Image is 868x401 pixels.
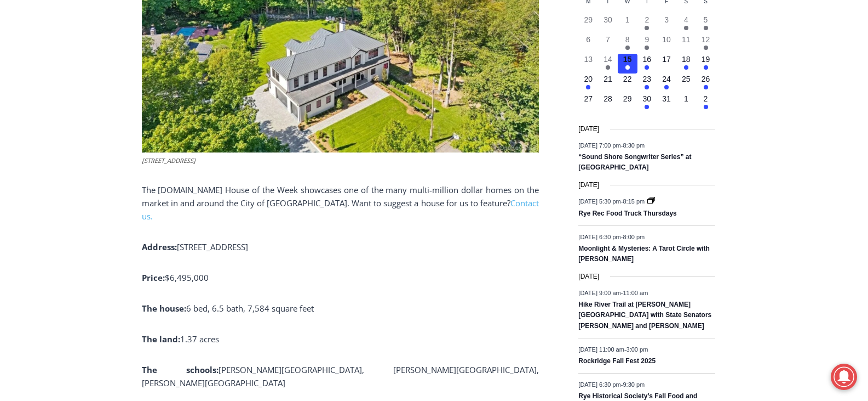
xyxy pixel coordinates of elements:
[618,93,637,113] button: 29
[598,93,618,113] button: 28
[704,94,708,103] time: 2
[186,303,314,314] span: 6 bed, 6.5 bath, 7,584 square feet
[578,124,599,134] time: [DATE]
[676,93,696,113] button: 1
[165,272,209,283] span: $6,495,000
[142,272,165,283] b: Price:
[578,180,599,190] time: [DATE]
[626,346,648,352] span: 3:00 pm
[578,142,645,149] time: -
[704,105,708,109] em: Has events
[623,94,632,103] time: 29
[142,364,219,375] b: The schools:
[142,156,539,166] figcaption: [STREET_ADDRESS]
[623,381,645,388] span: 9:30 pm
[657,93,676,113] button: 31
[180,334,219,344] span: 1.37 acres
[142,303,186,314] b: The house:
[578,210,676,218] a: Rye Rec Food Truck Thursdays
[623,289,648,296] span: 11:00 am
[578,301,711,331] a: Hike River Trail at [PERSON_NAME][GEOGRAPHIC_DATA] with State Senators [PERSON_NAME] and [PERSON_...
[578,289,620,296] span: [DATE] 9:00 am
[578,93,598,113] button: 27
[696,93,716,113] button: 2 Has events
[578,142,620,149] span: [DATE] 7:00 pm
[662,94,671,103] time: 31
[637,93,657,113] button: 30 Has events
[623,233,645,240] span: 8:00 pm
[142,364,539,388] span: [PERSON_NAME][GEOGRAPHIC_DATA], [PERSON_NAME][GEOGRAPHIC_DATA], [PERSON_NAME][GEOGRAPHIC_DATA]
[578,289,648,296] time: -
[578,357,656,366] a: Rockridge Fall Fest 2025
[603,94,612,103] time: 28
[578,198,646,205] time: -
[578,153,691,172] a: “Sound Shore Songwriter Series” at [GEOGRAPHIC_DATA]
[142,197,539,222] a: Contact us.
[177,241,248,252] span: [STREET_ADDRESS]
[584,94,593,103] time: 27
[578,198,620,205] span: [DATE] 5:30 pm
[142,241,177,252] b: Address:
[578,272,599,282] time: [DATE]
[645,105,649,109] em: Has events
[643,94,652,103] time: 30
[578,346,648,352] time: -
[142,183,539,223] p: The [DOMAIN_NAME] House of the Week showcases one of the many multi-million dollar homes on the m...
[578,381,645,388] time: -
[623,142,645,149] span: 8:30 pm
[578,233,645,240] time: -
[684,94,688,103] time: 1
[578,233,620,240] span: [DATE] 6:30 pm
[142,334,180,344] b: The land:
[578,245,710,264] a: Moonlight & Mysteries: A Tarot Circle with [PERSON_NAME]
[578,346,624,352] span: [DATE] 11:00 am
[578,381,620,388] span: [DATE] 6:30 pm
[623,198,645,205] span: 8:15 pm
